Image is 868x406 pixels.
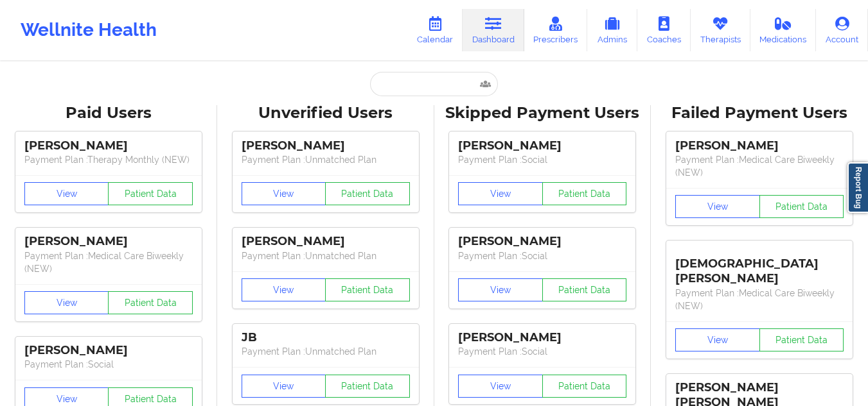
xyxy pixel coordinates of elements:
p: Payment Plan : Social [458,345,626,358]
div: [PERSON_NAME] [675,139,844,153]
div: Paid Users [9,103,208,123]
a: Therapists [691,9,750,51]
button: View [24,291,109,314]
p: Payment Plan : Unmatched Plan [242,250,410,262]
a: Account [816,9,868,51]
div: [PERSON_NAME] [458,234,626,249]
a: Dashboard [463,9,524,51]
button: View [242,182,326,205]
div: Failed Payment Users [660,103,859,123]
button: Patient Data [759,195,844,218]
p: Payment Plan : Social [24,358,193,371]
p: Payment Plan : Therapy Monthly (NEW) [24,153,193,166]
a: Calendar [407,9,463,51]
button: View [458,182,543,205]
div: [PERSON_NAME] [24,139,193,153]
div: [PERSON_NAME] [458,139,626,153]
p: Payment Plan : Unmatched Plan [242,345,410,358]
p: Payment Plan : Medical Care Biweekly (NEW) [675,153,844,179]
div: [PERSON_NAME] [24,234,193,249]
a: Medications [750,9,817,51]
div: [PERSON_NAME] [242,234,410,249]
p: Payment Plan : Medical Care Biweekly (NEW) [675,287,844,312]
button: Patient Data [325,375,410,398]
a: Prescribers [524,9,588,51]
div: [PERSON_NAME] [458,330,626,345]
div: JB [242,330,410,345]
button: Patient Data [325,182,410,205]
button: Patient Data [542,182,627,205]
p: Payment Plan : Social [458,153,626,166]
a: Admins [587,9,637,51]
div: [PERSON_NAME] [242,139,410,153]
button: Patient Data [108,291,193,314]
p: Payment Plan : Social [458,250,626,262]
button: View [675,328,760,351]
p: Payment Plan : Unmatched Plan [242,153,410,166]
button: Patient Data [325,278,410,301]
button: View [242,375,326,398]
a: Coaches [637,9,691,51]
button: Patient Data [108,182,193,205]
button: Patient Data [542,278,627,301]
p: Payment Plan : Medical Care Biweekly (NEW) [24,250,193,275]
button: Patient Data [542,375,627,398]
button: View [458,278,543,301]
button: View [675,195,760,218]
button: View [242,278,326,301]
div: Unverified Users [226,103,425,123]
button: View [24,182,109,205]
button: Patient Data [759,328,844,351]
div: [PERSON_NAME] [24,343,193,358]
div: [DEMOGRAPHIC_DATA][PERSON_NAME] [675,247,844,286]
button: View [458,375,543,398]
div: Skipped Payment Users [443,103,642,123]
a: Report Bug [847,162,868,213]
